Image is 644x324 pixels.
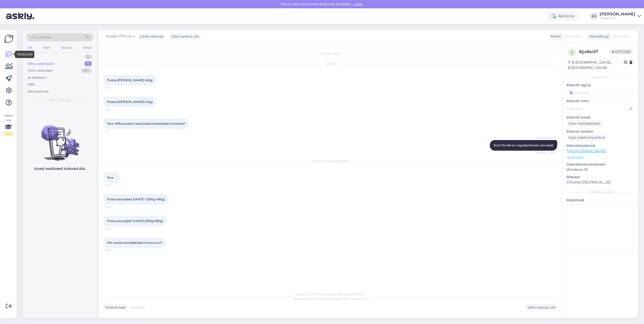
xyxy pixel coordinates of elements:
span: Vestluse ülevõtmiseks vajutage [293,297,368,301]
p: Vaata edasi ... [567,155,634,160]
div: # jju8aid7 [579,49,610,55]
span: j [571,50,573,54]
div: Vestlus algas [103,51,557,56]
span: Estonian [613,34,629,39]
p: Märkmed [567,198,634,203]
p: Kliendi tag'id [567,83,634,88]
span: Minu vestlused [48,98,71,102]
div: Küsi telefoninumbrit [567,134,607,141]
span: 15:25 [105,183,124,187]
span: 15:28 [105,248,124,252]
div: Võta vestlus üle [525,304,557,311]
div: Vaata siia [4,113,13,136]
span: Poiste komplekt DANTE 1 (300g+160g) [107,197,165,201]
span: Tere! Terrelil on reguleeritavad varrukad. [493,143,554,147]
div: Socials [60,44,73,51]
span: Nähtud ✓ 9:47 [537,151,556,155]
div: Vestlused [15,51,34,58]
div: 2 / 3 [4,131,13,136]
span: Mis nende komplektide erinevus on? [107,241,162,245]
div: Tiimi vestlused [28,68,52,73]
div: [GEOGRAPHIC_DATA], [GEOGRAPHIC_DATA] [568,60,624,70]
div: AI Assistent [28,75,46,80]
div: 0 [85,54,92,59]
div: [PERSON_NAME] [600,12,635,16]
div: Kliendi info [567,75,634,79]
div: Aktiivne [548,12,578,21]
div: [DATE] [103,62,557,66]
span: 9:43 [105,129,124,133]
div: Arhiveeritud [28,89,48,94]
p: Kliendi nimi [567,98,634,104]
a: [PERSON_NAME]Huppa OÜ [600,12,641,20]
span: Tere [107,176,113,179]
div: juhib vestlust [138,34,164,39]
span: Estonian [130,305,145,310]
div: Küsi meiliaadressi [567,120,602,127]
div: [PERSON_NAME] [567,190,634,195]
p: Windows 10 [567,167,634,172]
div: Klienditugi [587,34,609,39]
span: 15:25 [105,205,124,209]
img: No chats [23,116,97,161]
span: Offline [610,49,632,55]
span: Poiste komplekt DANTE (300g+160g) [107,219,163,223]
div: Võta vestlus üle [169,33,201,40]
p: Klienditeekond [567,143,634,148]
div: 99+ [81,68,92,73]
input: Lisa tag [567,89,634,96]
p: Operatsioonisüsteem [567,162,634,167]
p: Chrome [TECHNICAL_ID] [567,180,634,185]
div: Kliendi keel [103,305,126,310]
p: Kliendi telefon [567,129,634,134]
div: Klient [549,34,561,39]
div: KU [591,13,598,20]
i: „Võtke vestlus üle” [340,297,368,301]
span: 15:26 [105,227,124,230]
span: Otsi kliente [31,35,51,40]
span: Huppa Official [106,34,131,39]
span: 9:42 [105,107,124,111]
input: Lisa nimi [567,106,628,112]
div: Minu vestlused [28,61,54,66]
a: [URL][DOMAIN_NAME] [567,149,606,153]
p: Brauser [567,174,634,180]
div: Email [82,44,93,51]
p: Uued vestlused tulevad siia. [34,166,86,171]
div: Kõik [28,82,35,87]
div: Web [42,44,51,51]
span: 9:42 [105,86,124,90]
span: Tere. Mille poolest need joped teineteisest erinevad? [107,122,185,125]
span: Luba [352,2,363,6]
span: Estonian [565,34,581,39]
span: Poiste [PERSON_NAME] (40g) [107,100,153,104]
div: [PERSON_NAME][DATE] [103,159,557,164]
div: All [27,44,33,51]
div: 0 [85,61,92,66]
span: Vestlus on määratud kasutajale Huppa Official [296,292,365,296]
p: Kliendi email [567,115,634,120]
div: Huppa OÜ [600,16,635,20]
span: Poiste [PERSON_NAME] (40g) [107,78,153,82]
img: Askly Logo [4,34,14,44]
span: Huppa Official [537,136,556,140]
